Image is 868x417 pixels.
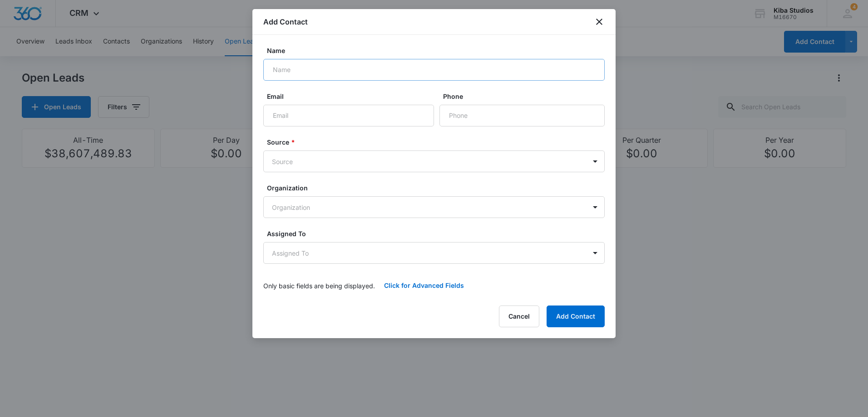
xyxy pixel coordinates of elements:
[267,183,608,193] label: Organization
[375,275,473,296] button: Click for Advanced Fields
[263,105,434,126] input: Email
[267,229,608,238] label: Assigned To
[547,305,605,327] button: Add Contact
[263,59,605,81] input: Name
[439,105,605,126] input: Phone
[263,281,375,291] p: Only basic fields are being displayed.
[499,305,539,327] button: Cancel
[267,92,438,101] label: Email
[594,16,605,27] button: close
[267,46,608,55] label: Name
[443,92,608,101] label: Phone
[267,137,608,147] label: Source
[263,16,308,27] h1: Add Contact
